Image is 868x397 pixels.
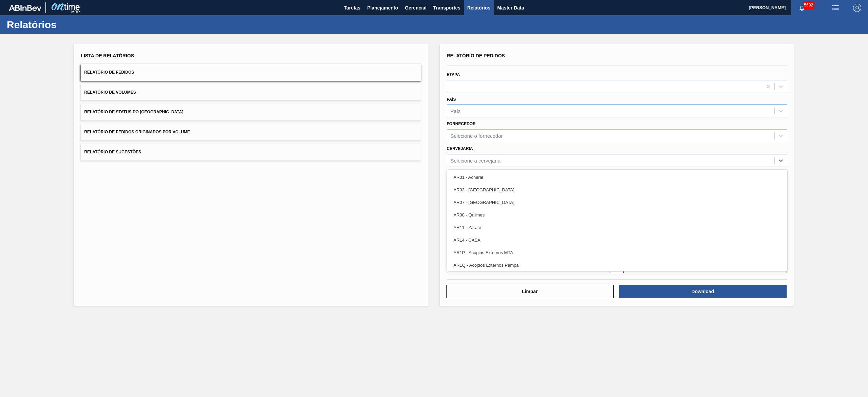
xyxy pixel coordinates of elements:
span: Tarefas [344,4,360,12]
img: Logout [853,4,861,12]
div: AR1P - Acópios Externos MTA [447,246,787,259]
span: Relatório de Volumes [84,90,136,95]
div: AR14 - CASA [447,234,787,246]
label: Etapa [447,72,460,77]
span: Relatório de Pedidos Originados por Volume [84,130,190,134]
div: Selecione a cervejaria [451,157,501,163]
img: TNhmsLtSVTkK8tSr43FrP2fwEKptu5GPRR3wAAAABJRU5ErkJggg== [9,5,41,11]
button: Relatório de Pedidos Originados por Volume [81,124,421,140]
label: Cervejaria [447,146,473,151]
div: País [451,108,461,114]
img: userActions [831,4,840,12]
h1: Relatórios [7,21,127,29]
button: Download [619,285,787,298]
span: Lista de Relatórios [81,53,134,58]
button: Relatório de Pedidos [81,64,421,81]
label: Fornecedor [447,121,476,126]
span: Relatório de Pedidos [84,70,134,75]
div: Selecione o fornecedor [451,133,503,139]
span: 5692 [803,1,814,9]
div: AR01 - Acheral [447,171,787,184]
div: AR1Q - Acópios Externos Pampa [447,259,787,271]
span: Gerencial [405,4,427,12]
span: Transportes [433,4,460,12]
div: AR11 - Zárate [447,221,787,234]
span: Relatório de Status do [GEOGRAPHIC_DATA] [84,110,183,114]
span: Master Data [497,4,524,12]
span: Relatório de Pedidos [447,53,505,58]
label: País [447,97,456,102]
div: AR03 - [GEOGRAPHIC_DATA] [447,184,787,196]
div: AR08 - Quilmes [447,209,787,221]
button: Notificações [791,3,813,13]
button: Relatório de Sugestões [81,144,421,160]
div: AR07 - [GEOGRAPHIC_DATA] [447,196,787,209]
button: Relatório de Volumes [81,84,421,101]
button: Limpar [446,285,614,298]
span: Relatório de Sugestões [84,150,141,154]
button: Relatório de Status do [GEOGRAPHIC_DATA] [81,104,421,120]
span: Planejamento [367,4,398,12]
span: Relatórios [467,4,490,12]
